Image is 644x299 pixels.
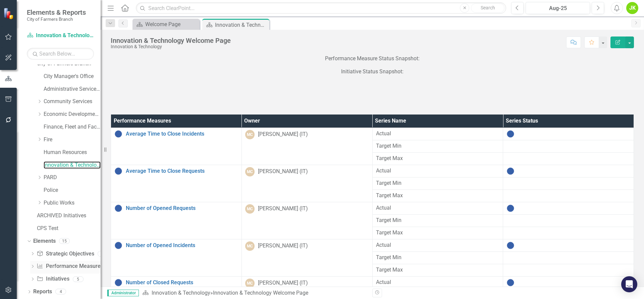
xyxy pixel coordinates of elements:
img: No Information [114,130,122,138]
td: Double-Click to Edit [372,214,503,227]
a: Number of Opened Incidents [126,242,238,248]
a: Finance, Fleet and Facilities [44,123,101,131]
span: Target Min [376,254,500,261]
img: No Information [506,130,515,138]
img: No Information [114,204,122,212]
td: Double-Click to Edit [241,128,372,165]
a: Human Resources [44,149,101,156]
span: Administrator [107,290,139,296]
td: Double-Click to Edit [503,190,634,202]
td: Double-Click to Edit [503,276,634,289]
td: Double-Click to Edit [503,177,634,190]
a: PARD [44,174,101,181]
td: Double-Click to Edit [503,264,634,276]
div: 15 [59,238,70,244]
div: MC [245,130,255,139]
span: Actual [376,241,500,249]
td: Double-Click to Edit [372,239,503,251]
div: MC [245,167,255,176]
img: No Information [506,167,515,175]
td: Double-Click to Edit [241,165,372,202]
span: Actual [376,279,500,286]
a: Number of Opened Requests [126,205,238,211]
div: MC [245,279,255,288]
td: Double-Click to Edit [372,165,503,177]
a: Innovation & Technology [44,161,101,169]
div: [PERSON_NAME] (IT) [258,242,308,250]
a: Initiatives [37,275,69,283]
a: Administrative Services & Communications [44,85,101,93]
div: [PERSON_NAME] (IT) [258,279,308,287]
a: Reports [33,288,52,296]
a: CPS Test [37,225,101,232]
input: Search ClearPoint... [136,2,506,14]
div: [PERSON_NAME] (IT) [258,205,308,213]
td: Double-Click to Edit [372,276,503,289]
td: Double-Click to Edit [241,239,372,276]
a: Fire [44,136,101,144]
img: No Information [114,241,122,249]
td: Double-Click to Edit Right Click for Context Menu [111,128,242,165]
a: Performance Measures [37,263,103,270]
div: 3 [98,251,108,256]
div: Welcome Page [145,20,198,28]
span: Actual [376,204,500,212]
img: No Information [506,204,515,212]
a: Number of Closed Requests [126,280,238,286]
a: Public Works [44,199,101,207]
img: No Information [506,241,515,249]
div: [PERSON_NAME] (IT) [258,131,308,138]
td: Double-Click to Edit [503,251,634,264]
a: Economic Development, Tourism & Planning [44,110,101,118]
a: Average Time to Close Incidents [126,131,238,137]
input: Search Below... [27,48,94,60]
small: City of Farmers Branch [27,16,86,22]
div: Innovation & Technology Welcome Page [111,37,231,44]
td: Double-Click to Edit [372,140,503,152]
td: Double-Click to Edit [372,227,503,239]
td: Double-Click to Edit [503,140,634,152]
button: JK [626,2,638,14]
a: Police [44,186,101,194]
a: City Manager's Office [44,73,101,80]
span: Actual [376,167,500,175]
td: Double-Click to Edit [372,202,503,214]
span: Search [481,5,495,10]
img: No Information [114,279,122,287]
a: Innovation & Technology [27,32,94,40]
div: [PERSON_NAME] (IT) [258,168,308,175]
img: ClearPoint Strategy [3,7,15,20]
div: Aug-25 [528,4,588,12]
img: No Information [114,167,122,175]
td: Double-Click to Edit [503,165,634,177]
div: Innovation & Technology [111,44,231,49]
span: Target Max [376,266,500,274]
td: Double-Click to Edit [372,264,503,276]
td: Double-Click to Edit [503,152,634,165]
div: » [142,289,367,297]
td: Double-Click to Edit [372,177,503,190]
span: Target Min [376,179,500,187]
a: ARCHIVED Initiatives [37,212,101,220]
td: Double-Click to Edit [372,152,503,165]
td: Double-Click to Edit [503,128,634,140]
button: Aug-25 [526,2,590,14]
a: Elements [33,237,56,245]
a: Community Services [44,98,101,105]
td: Double-Click to Edit [503,239,634,251]
span: Target Min [376,142,500,150]
div: MC [245,241,255,251]
span: Actual [376,130,500,138]
td: Double-Click to Edit [372,251,503,264]
p: Initiative Status Snapshot: [111,67,634,77]
td: Double-Click to Edit [503,227,634,239]
span: Target Max [376,229,500,237]
button: Search [471,3,504,13]
td: Double-Click to Edit [372,128,503,140]
img: No Information [506,279,515,287]
a: Welcome Page [134,20,198,28]
div: Innovation & Technology Welcome Page [213,290,308,296]
div: MC [245,204,255,214]
div: 4 [55,289,66,295]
